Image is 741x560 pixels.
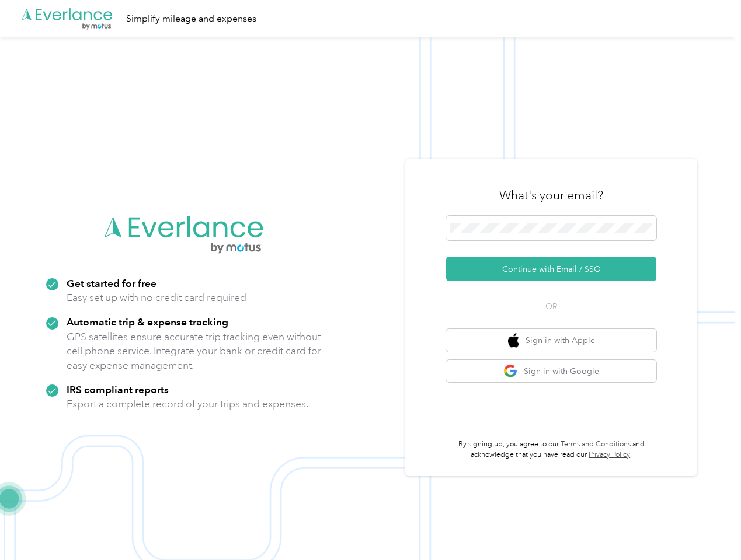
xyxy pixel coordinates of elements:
p: Easy set up with no credit card required [67,290,246,305]
strong: Automatic trip & expense tracking [67,316,228,328]
a: Privacy Policy [589,450,630,459]
p: Export a complete record of your trips and expenses. [67,397,308,411]
div: Simplify mileage and expenses [126,12,256,26]
h3: What's your email? [499,187,603,204]
p: By signing up, you agree to our and acknowledge that you have read our . [446,439,656,460]
button: google logoSign in with Google [446,360,656,383]
button: Continue with Email / SSO [446,257,656,281]
img: google logo [503,364,518,379]
span: OR [531,300,572,313]
button: apple logoSign in with Apple [446,329,656,352]
a: Terms and Conditions [561,440,631,449]
p: GPS satellites ensure accurate trip tracking even without cell phone service. Integrate your bank... [67,330,322,373]
strong: Get started for free [67,277,156,289]
strong: IRS compliant reports [67,383,169,395]
img: apple logo [508,333,520,348]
